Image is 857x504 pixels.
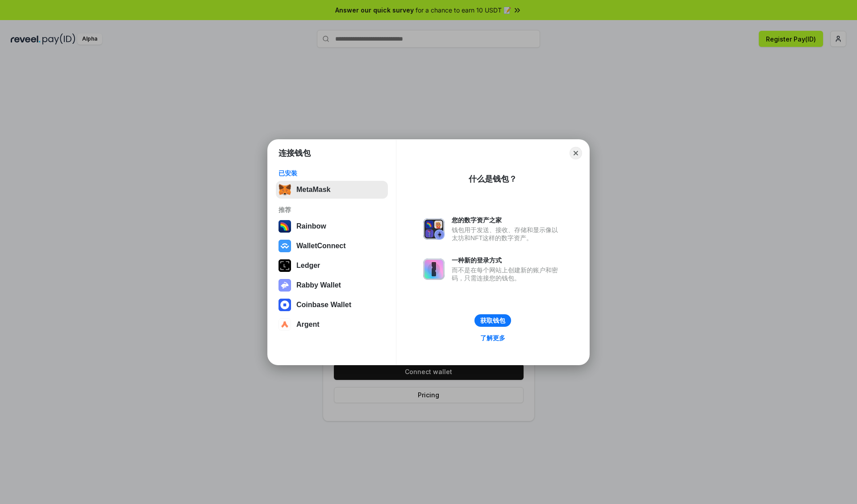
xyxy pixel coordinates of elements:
[279,220,291,233] img: svg+xml,%3Csvg%20width%3D%22120%22%20height%3D%22120%22%20viewBox%3D%220%200%20120%20120%22%20fil...
[276,217,388,235] button: Rainbow
[452,256,562,264] div: 一种新的登录方式
[474,314,511,327] button: 获取钱包
[276,296,388,314] button: Coinbase Wallet
[296,281,341,289] div: Rabby Wallet
[279,206,385,214] div: 推荐
[475,332,511,344] a: 了解更多
[296,186,330,194] div: MetaMask
[452,216,562,224] div: 您的数字资产之家
[452,266,562,282] div: 而不是在每个网站上创建新的账户和密码，只需连接您的钱包。
[279,240,291,252] img: svg+xml,%3Csvg%20width%3D%2228%22%20height%3D%2228%22%20viewBox%3D%220%200%2028%2028%22%20fill%3D...
[279,183,291,196] img: svg+xml,%3Csvg%20fill%3D%22none%22%20height%3D%2233%22%20viewBox%3D%220%200%2035%2033%22%20width%...
[276,237,388,255] button: WalletConnect
[469,174,517,184] div: 什么是钱包？
[423,218,445,240] img: svg+xml,%3Csvg%20xmlns%3D%22http%3A%2F%2Fwww.w3.org%2F2000%2Fsvg%22%20fill%3D%22none%22%20viewBox...
[276,276,388,294] button: Rabby Wallet
[279,259,291,272] img: svg+xml,%3Csvg%20xmlns%3D%22http%3A%2F%2Fwww.w3.org%2F2000%2Fsvg%22%20width%3D%2228%22%20height%3...
[480,334,505,342] div: 了解更多
[276,316,388,333] button: Argent
[276,181,388,199] button: MetaMask
[452,226,562,242] div: 钱包用于发送、接收、存储和显示像以太坊和NFT这样的数字资产。
[423,258,445,280] img: svg+xml,%3Csvg%20xmlns%3D%22http%3A%2F%2Fwww.w3.org%2F2000%2Fsvg%22%20fill%3D%22none%22%20viewBox...
[279,148,311,158] h1: 连接钱包
[296,301,351,309] div: Coinbase Wallet
[480,317,505,325] div: 获取钱包
[279,318,291,331] img: svg+xml,%3Csvg%20width%3D%2228%22%20height%3D%2228%22%20viewBox%3D%220%200%2028%2028%22%20fill%3D...
[296,262,320,270] div: Ledger
[279,299,291,311] img: svg+xml,%3Csvg%20width%3D%2228%22%20height%3D%2228%22%20viewBox%3D%220%200%2028%2028%22%20fill%3D...
[296,222,326,230] div: Rainbow
[296,242,346,250] div: WalletConnect
[570,147,582,159] button: Close
[279,279,291,292] img: svg+xml,%3Csvg%20xmlns%3D%22http%3A%2F%2Fwww.w3.org%2F2000%2Fsvg%22%20fill%3D%22none%22%20viewBox...
[276,257,388,275] button: Ledger
[279,169,385,177] div: 已安装
[296,321,320,329] div: Argent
